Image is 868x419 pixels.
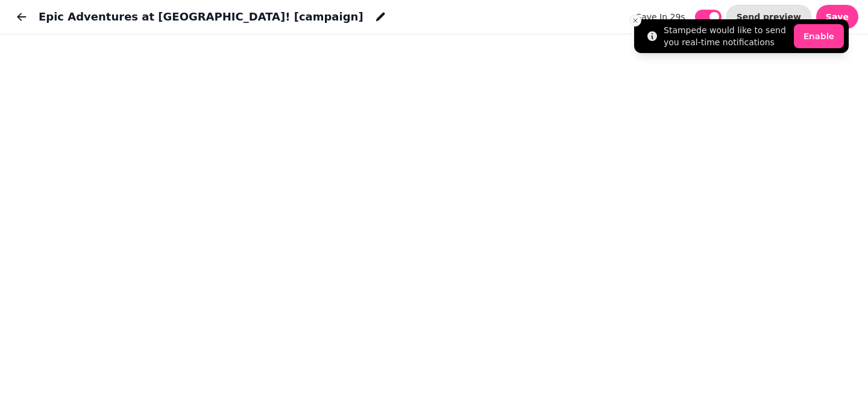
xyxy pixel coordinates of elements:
[39,8,363,25] h1: Epic Adventures at [GEOGRAPHIC_DATA]! [campaign]
[636,10,685,24] label: save in 29s
[629,14,641,27] button: Close toast
[664,24,789,48] div: Stampede would like to send you real-time notifications
[726,5,811,29] button: Send preview
[816,5,858,29] button: Save
[794,24,844,48] button: Enable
